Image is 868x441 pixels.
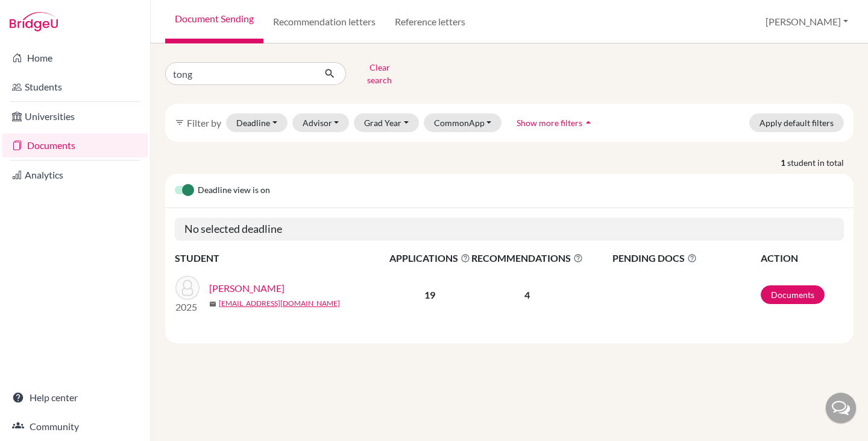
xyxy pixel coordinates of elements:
[389,251,470,265] span: APPLICATIONS
[2,46,148,70] a: Home
[175,250,389,266] th: STUDENT
[354,113,419,132] button: Grad Year
[2,133,148,157] a: Documents
[517,118,582,128] span: Show more filters
[2,414,148,439] a: Community
[219,298,340,309] a: [EMAIL_ADDRESS][DOMAIN_NAME]
[209,281,285,296] a: [PERSON_NAME]
[175,118,184,127] i: filter_list
[2,385,148,410] a: Help center
[165,62,315,85] input: Find student by name...
[175,276,200,300] img: Qiu, Tong
[346,58,413,89] button: Clear search
[749,113,844,132] button: Apply default filters
[292,113,350,132] button: Advisor
[761,285,825,304] a: Documents
[471,251,583,265] span: RECOMMENDATIONS
[582,116,594,128] i: arrow_drop_up
[506,113,605,132] button: Show more filtersarrow_drop_up
[2,104,148,128] a: Universities
[760,10,854,33] button: [PERSON_NAME]
[2,75,148,99] a: Students
[226,113,288,132] button: Deadline
[187,117,221,128] span: Filter by
[10,12,58,31] img: Bridge-U
[781,156,787,169] strong: 1
[760,250,844,266] th: ACTION
[424,113,502,132] button: CommonApp
[175,218,844,241] h5: No selected deadline
[2,163,148,187] a: Analytics
[198,183,270,198] span: Deadline view is on
[175,300,200,314] p: 2025
[209,300,216,308] span: mail
[424,289,435,300] b: 19
[471,288,583,302] p: 4
[787,156,854,169] span: student in total
[612,251,759,265] span: PENDING DOCS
